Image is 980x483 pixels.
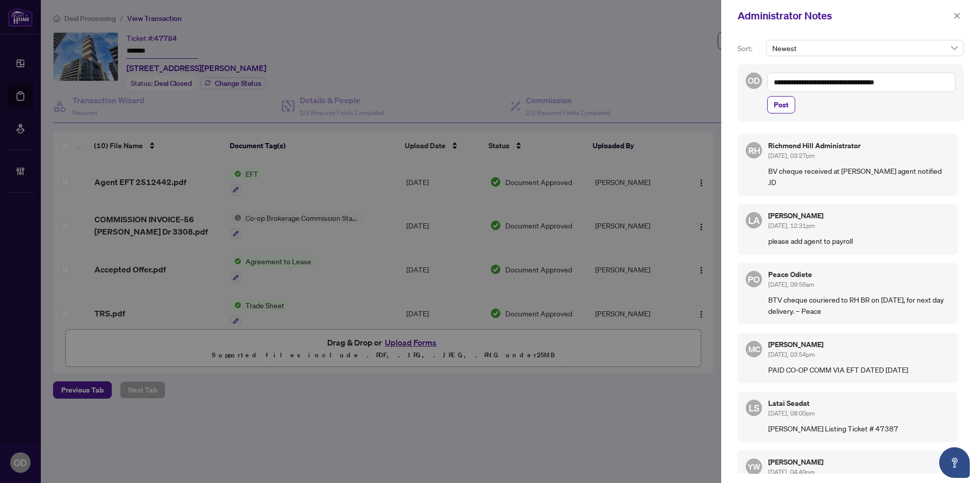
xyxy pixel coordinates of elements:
[748,461,761,473] span: YW
[768,468,815,476] span: [DATE], 04:49pm
[939,447,970,478] button: Open asap
[768,423,949,434] p: [PERSON_NAME] Listing Ticket # 47387
[768,212,949,219] h5: [PERSON_NAME]
[768,364,949,375] p: PAID CO-OP COMM VIA EFT DATED [DATE]
[738,43,762,54] p: Sort:
[953,12,961,19] span: close
[749,401,759,415] span: LS
[768,271,949,278] h5: Peace Odiete
[768,165,949,188] p: BV cheque received at [PERSON_NAME] agent notified JD
[768,341,949,348] h5: [PERSON_NAME]
[767,96,795,113] button: Post
[768,409,815,417] span: [DATE], 08:00pm
[768,458,949,466] h5: [PERSON_NAME]
[748,272,759,286] span: PO
[772,40,958,56] span: Newest
[748,213,760,227] span: LA
[774,97,789,113] span: Post
[748,74,760,87] span: OD
[768,294,949,316] p: BTV cheque couriered to RH BR on [DATE], for next day delivery. – Peace
[748,143,760,157] span: RH
[768,400,949,407] h5: Latai Seadat
[768,142,949,149] h5: Richmond Hill Administrator
[738,8,950,24] div: Administrator Notes
[768,222,815,229] span: [DATE], 12:31pm
[768,152,815,159] span: [DATE], 03:27pm
[768,235,949,246] p: please add agent to payroll
[768,351,815,358] span: [DATE], 03:54pm
[748,343,760,356] span: MC
[768,281,814,288] span: [DATE], 09:56am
